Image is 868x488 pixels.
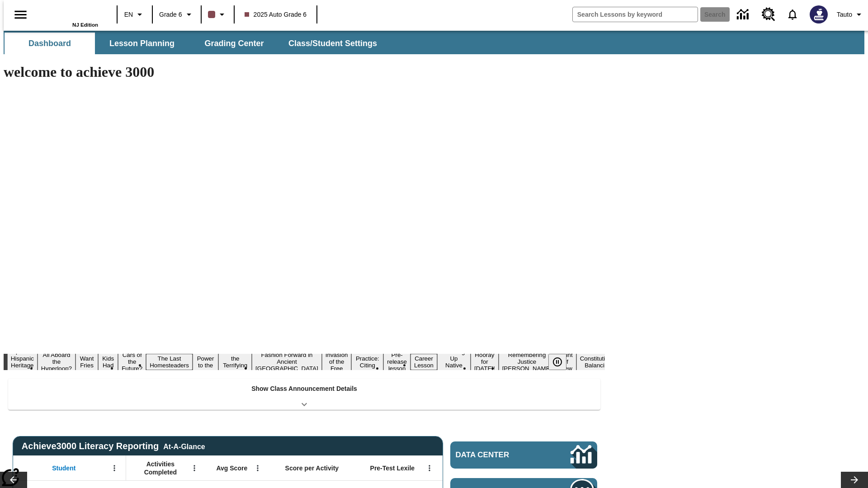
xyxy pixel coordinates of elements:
div: SubNavbar [4,31,864,54]
button: Dashboard [5,33,95,54]
span: Dashboard [28,38,71,49]
h1: welcome to achieve 3000 [4,64,605,80]
div: Show Class Announcement Details [8,379,600,410]
button: Slide 8 Attack of the Terrifying Tomatoes [218,347,252,377]
span: Grading Center [204,38,264,49]
a: Home [39,4,98,22]
button: Slide 14 Cooking Up Native Traditions [437,347,471,377]
div: SubNavbar [4,33,385,54]
span: Class/Student Settings [288,38,377,49]
a: Data Center [450,441,597,469]
button: Grading Center [189,33,279,54]
span: Pre-Test Lexile [370,464,415,472]
button: Class/Student Settings [281,33,384,54]
button: Slide 2 All Aboard the Hyperloop? [38,350,75,373]
button: Class color is dark brown. Change class color [204,6,231,23]
button: Slide 4 Dirty Jobs Kids Had To Do [98,340,118,384]
button: Slide 6 The Last Homesteaders [146,354,193,370]
button: Slide 9 Fashion Forward in Ancient Rome [252,350,322,373]
button: Slide 15 Hooray for Constitution Day! [471,350,499,373]
button: Lesson carousel, Next [841,472,868,488]
button: Slide 18 The Constitution's Balancing Act [576,347,620,377]
span: Activities Completed [131,460,190,476]
button: Slide 5 Cars of the Future? [118,350,146,373]
span: Achieve3000 Literacy Reporting [22,441,205,451]
button: Open Menu [188,461,201,475]
div: Home [39,3,98,28]
span: NJ Edition [72,22,98,28]
span: Tauto [837,10,852,19]
button: Pause [548,354,566,370]
button: Profile/Settings [833,6,868,23]
div: At-A-Glance [163,441,205,451]
div: Pause [548,354,576,370]
button: Select a new avatar [804,3,833,26]
a: Resource Center, Will open in new tab [756,2,781,27]
span: Lesson Planning [109,38,175,49]
a: Notifications [781,3,804,26]
input: search field [573,7,698,22]
span: Data Center [456,450,540,460]
button: Slide 16 Remembering Justice O'Connor [499,350,556,373]
button: Slide 3 Do You Want Fries With That? [75,340,98,384]
p: Show Class Announcement Details [251,384,357,394]
button: Open side menu [7,1,34,28]
button: Language: EN, Select a language [120,6,149,23]
span: EN [124,10,133,19]
button: Slide 13 Career Lesson [410,354,437,370]
img: Avatar [810,5,828,23]
span: Score per Activity [285,464,339,472]
button: Open Menu [251,461,264,475]
span: Grade 6 [159,10,182,19]
button: Slide 11 Mixed Practice: Citing Evidence [351,347,383,377]
span: Avg Score [216,464,247,472]
span: 2025 Auto Grade 6 [245,10,307,19]
button: Slide 12 Pre-release lesson [383,350,410,373]
span: Student [52,464,75,472]
a: Data Center [731,2,756,27]
button: Slide 10 The Invasion of the Free CD [322,343,352,380]
button: Open Menu [423,461,436,475]
button: Lesson Planning [97,33,187,54]
button: Slide 7 Solar Power to the People [193,347,219,377]
button: Slide 1 ¡Viva Hispanic Heritage Month! [7,347,38,377]
button: Open Menu [108,461,121,475]
button: Grade: Grade 6, Select a grade [156,6,198,23]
